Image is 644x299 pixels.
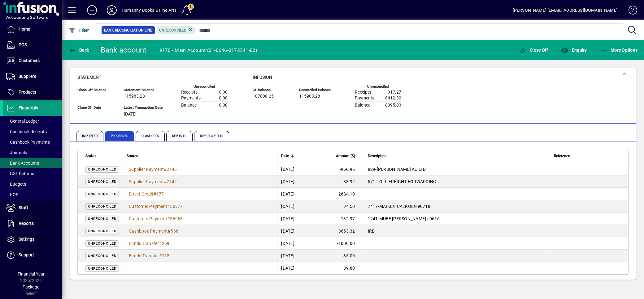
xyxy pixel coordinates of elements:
[327,213,364,225] td: 132.97
[127,240,172,247] a: Funds Transfer#269
[559,44,588,56] button: Enquiry
[157,26,196,34] mat-chip: Reconciliation Status: Unreconciled
[3,189,62,200] a: POS
[162,241,170,246] span: 269
[3,53,62,69] a: Customers
[19,58,40,63] span: Customers
[3,179,62,189] a: Budgets
[102,5,122,16] button: Profile
[368,204,378,209] span: 7417
[375,167,376,172] span: -
[105,131,134,141] span: Processed
[67,25,91,36] button: Filter
[379,204,430,209] span: MAIKEN CALKOEN e0718
[167,167,177,172] span: 2146
[6,182,26,187] span: Budgets
[129,216,167,221] span: Customer Payment
[19,105,38,110] span: Financials
[127,191,166,197] a: Direct Credit#177
[77,94,79,99] span: -
[170,216,183,221] span: 56963
[88,217,116,221] span: Unreconciled
[162,253,170,258] span: 115
[219,96,228,101] span: 0.00
[127,153,138,159] span: Source
[62,44,96,56] app-page-header-button: Back
[277,237,326,250] td: [DATE]
[129,204,167,209] span: Customer Payment
[159,45,257,55] div: 9170 - Main Account (01-0646-0173541-00)
[375,179,376,184] span: -
[377,179,437,184] span: TOLL FREIGHT FORWARDING
[181,90,198,95] span: Receipts
[88,192,116,196] span: Unreconciled
[127,166,179,173] a: Supplier Payment#2146
[77,112,79,117] span: -
[277,262,326,274] td: [DATE]
[19,27,30,32] span: Home
[3,69,62,84] a: Suppliers
[378,216,379,221] span: -
[19,221,34,226] span: Reports
[355,103,370,108] span: Balance
[3,216,62,231] a: Reports
[6,171,34,176] span: GST Returns
[85,153,119,159] div: Status
[253,88,290,92] span: GL Balance
[327,188,364,200] td: -2684.10
[129,167,164,172] span: Supplier Payment
[104,27,152,33] span: Bank Reconciliation Line
[124,94,145,99] span: 115983.28
[367,85,389,89] label: Unreconciled
[3,137,62,147] a: Cashbook Payments
[19,237,34,242] span: Settings
[77,106,115,110] span: Close Off Date
[19,74,36,79] span: Suppliers
[164,167,167,172] span: #
[194,131,229,141] span: Direct Credits
[219,90,228,95] span: 0.00
[88,229,116,233] span: Unreconciled
[159,253,162,258] span: #
[368,153,387,159] span: Description
[127,203,185,210] a: Customer Payment#56977
[3,168,62,179] a: GST Returns
[68,28,89,33] span: Filter
[385,96,401,101] span: 8412.30
[281,153,289,159] span: Date
[167,216,170,221] span: #
[122,5,177,15] div: Humanity Books & Fine Arts
[101,45,147,55] div: Bank account
[127,252,172,259] a: Funds Transfer#115
[327,175,364,188] td: -88.92
[164,179,167,184] span: #
[167,179,177,184] span: 2142
[67,44,91,56] button: Back
[327,225,364,237] td: -3653.32
[168,229,171,234] span: #
[277,163,326,175] td: [DATE]
[3,232,62,247] a: Settings
[129,229,168,234] span: Cashbook Payment
[384,103,401,108] span: -8095.03
[378,204,379,209] span: -
[88,204,116,208] span: Unreconciled
[253,94,274,99] span: 107888.25
[336,153,355,159] span: Amount ($)
[19,205,28,210] span: Staff
[368,229,375,234] span: IRD
[88,180,116,184] span: Unreconciled
[19,252,34,257] span: Support
[6,140,50,145] span: Cashbook Payments
[129,179,164,184] span: Supplier Payment
[598,44,639,56] button: More Options
[299,94,320,99] span: 115983.28
[3,85,62,100] a: Products
[159,241,162,246] span: #
[368,179,376,184] span: 571
[127,153,273,159] div: Source
[23,284,39,289] span: Package
[368,167,376,172] span: 829
[624,1,636,21] a: Knowledge Base
[156,192,164,196] span: 177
